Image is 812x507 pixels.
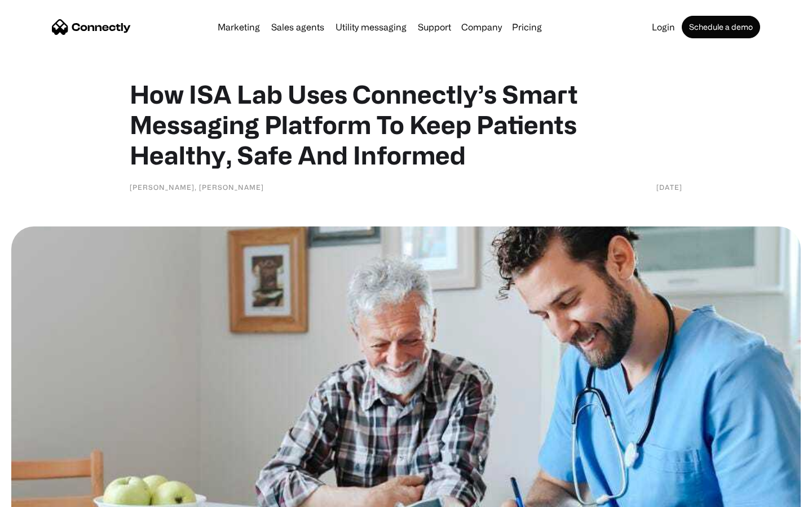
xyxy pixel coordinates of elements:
[267,23,329,32] a: Sales agents
[11,487,68,503] aside: Language selected: English
[23,487,68,503] ul: Language list
[461,19,502,35] div: Company
[413,23,456,32] a: Support
[647,23,679,32] a: Login
[130,79,682,170] h1: How ISA Lab Uses Connectly’s Smart Messaging Platform To Keep Patients Healthy, Safe And Informed
[213,23,264,32] a: Marketing
[331,23,411,32] a: Utility messaging
[130,181,264,193] div: [PERSON_NAME], [PERSON_NAME]
[656,181,682,193] div: [DATE]
[682,16,760,38] a: Schedule a demo
[507,23,546,32] a: Pricing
